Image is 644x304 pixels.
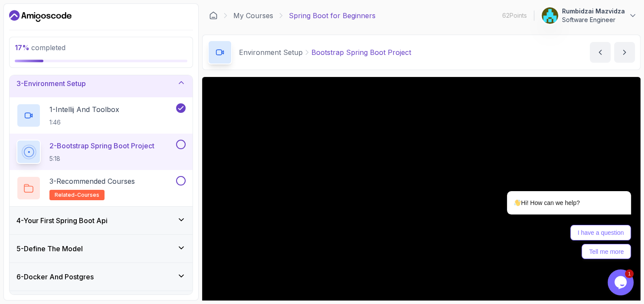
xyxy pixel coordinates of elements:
span: 17 % [15,43,29,52]
p: 1 - Intellij And Toolbox [49,104,119,115]
p: Spring Boot for Beginners [289,10,376,21]
h3: 6 - Docker And Postgres [16,272,94,282]
button: 6-Docker And Postgres [10,263,193,291]
h3: 4 - Your First Spring Boot Api [16,215,108,226]
button: previous content [590,42,611,63]
a: Dashboard [209,11,218,20]
button: user profile imageRumbidzai MazvidzaSoftware Engineer [541,7,637,24]
img: user profile image [542,7,558,24]
a: My Courses [233,10,273,21]
button: 2-Bootstrap Spring Boot Project5:18 [16,140,186,164]
p: 5:18 [49,154,154,163]
p: 62 Points [502,11,527,20]
p: 1:46 [49,118,119,127]
iframe: chat widget [608,269,635,295]
h3: 3 - Environment Setup [16,78,86,89]
p: Rumbidzai Mazvidza [562,7,625,16]
button: 3-Environment Setup [10,70,193,97]
h3: 5 - Define The Model [16,243,83,254]
p: 3 - Recommended Courses [49,176,135,186]
button: 5-Define The Model [10,235,193,262]
p: Software Engineer [562,16,625,24]
iframe: chat widget [479,113,635,265]
button: 1-Intellij And Toolbox1:46 [16,103,186,128]
a: Dashboard [9,9,72,23]
span: completed [15,43,65,52]
button: 3-Recommended Coursesrelated-courses [16,176,186,200]
p: Environment Setup [239,47,303,58]
button: 4-Your First Spring Boot Api [10,207,193,234]
span: related-courses [55,192,99,198]
button: next content [614,42,635,63]
p: Bootstrap Spring Boot Project [311,47,411,58]
p: 2 - Bootstrap Spring Boot Project [49,141,154,151]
